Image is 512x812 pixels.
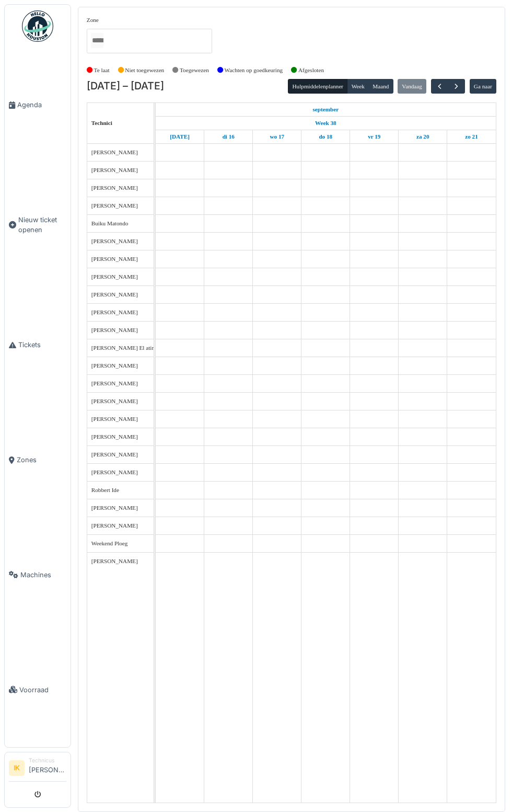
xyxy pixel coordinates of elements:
span: [PERSON_NAME] [91,558,138,564]
span: [PERSON_NAME] [91,416,138,422]
span: [PERSON_NAME] [91,327,138,333]
label: Te laat [94,66,110,75]
li: [PERSON_NAME] [29,757,66,779]
a: 16 september 2025 [220,130,237,143]
a: Zones [5,403,71,518]
h2: [DATE] – [DATE] [87,80,164,93]
span: Machines [20,570,66,580]
span: Nieuw ticket openen [18,215,66,235]
a: 15 september 2025 [167,130,192,143]
span: [PERSON_NAME] [91,522,138,529]
a: 17 september 2025 [267,130,287,143]
a: 21 september 2025 [462,130,481,143]
span: [PERSON_NAME] [91,202,138,209]
a: Tickets [5,288,71,403]
span: Tickets [18,340,66,350]
label: Zone [87,16,99,25]
span: [PERSON_NAME] [91,433,138,440]
span: Buiku Matondo [91,220,129,226]
label: Afgesloten [298,66,324,75]
span: Robbert Ide [91,487,119,493]
a: Voorraad [5,632,71,747]
a: Machines [5,518,71,633]
a: 20 september 2025 [414,130,432,143]
span: [PERSON_NAME] [91,238,138,244]
span: Voorraad [19,685,66,695]
button: Vorige [431,79,448,94]
span: [PERSON_NAME] [91,362,138,369]
span: [PERSON_NAME] [91,167,138,173]
span: Weekend Ploeg [91,540,128,546]
a: 18 september 2025 [316,130,335,143]
span: [PERSON_NAME] El atimi [91,345,158,351]
button: Week [347,79,369,94]
a: IK Technicus[PERSON_NAME] [9,757,66,782]
button: Vandaag [398,79,426,94]
span: [PERSON_NAME] [91,309,138,315]
button: Maand [368,79,393,94]
span: [PERSON_NAME] [91,505,138,511]
label: Niet toegewezen [125,66,164,75]
img: Badge_color-CXgf-gQk.svg [22,10,53,42]
a: 15 september 2025 [310,103,341,116]
span: [PERSON_NAME] [91,451,138,458]
li: IK [9,760,25,776]
span: Zones [17,455,66,465]
span: Technici [91,120,112,126]
button: Hulpmiddelenplanner [288,79,347,94]
a: 19 september 2025 [365,130,383,143]
span: [PERSON_NAME] [91,185,138,191]
label: Toegewezen [180,66,209,75]
a: Week 38 [312,117,339,130]
span: [PERSON_NAME] [91,256,138,262]
input: Alles [91,33,103,48]
span: [PERSON_NAME] [91,273,138,280]
a: Agenda [5,48,71,163]
label: Wachten op goedkeuring [225,66,283,75]
div: Technicus [29,757,66,764]
span: Agenda [17,100,66,110]
a: Nieuw ticket openen [5,163,71,288]
span: [PERSON_NAME] [91,149,138,155]
button: Ga naar [470,79,497,94]
span: [PERSON_NAME] [91,380,138,386]
button: Volgende [448,79,465,94]
span: [PERSON_NAME] [91,291,138,298]
span: [PERSON_NAME] [91,398,138,404]
span: [PERSON_NAME] [91,469,138,475]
